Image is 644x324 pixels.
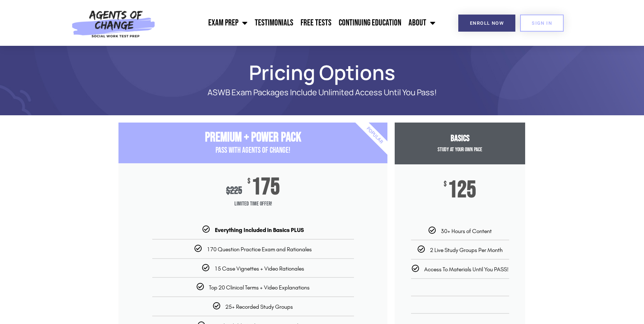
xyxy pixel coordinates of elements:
span: PASS with AGENTS OF CHANGE! [216,145,290,155]
h3: Basics [395,133,525,144]
p: ASWB Exam Packages Include Unlimited Access Until You Pass! [144,88,500,97]
a: Enroll Now [458,15,515,32]
span: $ [444,181,447,188]
b: Everything Included in Basics PLUS [215,227,304,233]
a: Testimonials [251,14,297,32]
span: 30+ Hours of Content [441,228,492,235]
span: SIGN IN [532,21,552,25]
a: About [405,14,439,32]
span: 15 Case Vignettes + Video Rationales [214,265,304,272]
span: $ [247,178,250,185]
a: Continuing Education [335,14,405,32]
h3: Premium + Power Pack [118,130,387,145]
div: 225 [226,185,242,197]
span: 2 Live Study Groups Per Month [430,247,503,253]
h1: Pricing Options [115,64,529,81]
span: Limited Time Offer! [118,197,387,211]
div: Popular [333,93,417,177]
span: 25+ Recorded Study Groups [225,303,293,310]
span: Top 20 Clinical Terms + Video Explanations [209,284,310,291]
a: Free Tests [297,14,335,32]
a: SIGN IN [520,15,564,32]
nav: Menu [159,14,439,32]
span: 175 [251,178,280,197]
span: 170 Question Practice Exam and Rationales [207,246,312,253]
span: Access To Materials Until You PASS! [424,266,508,273]
span: 125 [448,181,476,200]
span: Study at your Own Pace [438,146,482,153]
span: $ [226,185,230,197]
span: Enroll Now [470,21,504,25]
a: Exam Prep [205,14,251,32]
